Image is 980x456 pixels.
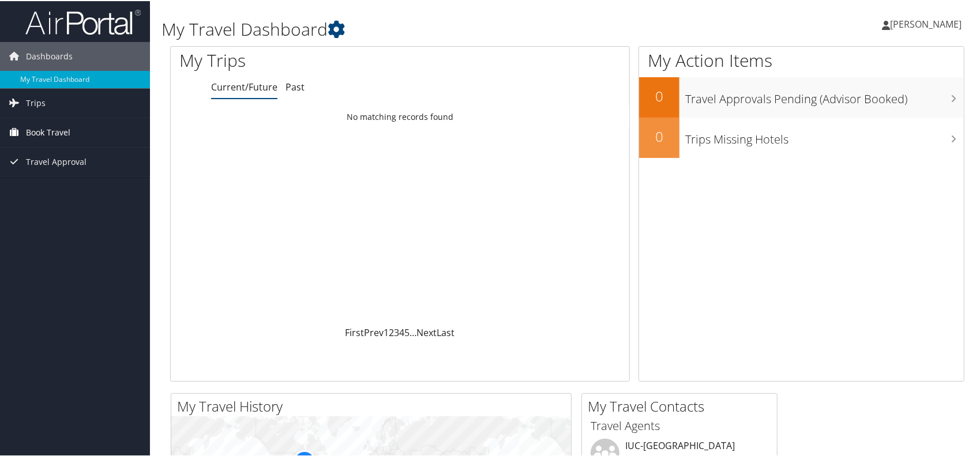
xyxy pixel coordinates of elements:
h2: 0 [639,85,679,105]
a: First [345,325,364,338]
a: Next [416,325,437,338]
a: Prev [364,325,384,338]
h3: Travel Agents [591,417,768,433]
span: … [410,325,416,338]
a: 2 [389,325,394,338]
a: 1 [384,325,389,338]
a: 0Travel Approvals Pending (Advisor Booked) [639,76,964,116]
a: 4 [399,325,404,338]
h2: 0 [639,126,679,145]
h3: Trips Missing Hotels [685,125,964,146]
h2: My Travel History [177,395,571,415]
a: 0Trips Missing Hotels [639,116,964,157]
td: No matching records found [171,105,629,126]
a: 3 [394,325,399,338]
h2: My Travel Contacts [588,395,777,415]
span: Trips [26,88,46,116]
img: airportal-logo.png [25,7,141,35]
a: Past [286,80,305,92]
span: Dashboards [26,41,73,70]
h3: Travel Approvals Pending (Advisor Booked) [685,84,964,106]
a: 5 [404,325,410,338]
h1: My Action Items [639,47,964,71]
span: [PERSON_NAME] [890,17,962,29]
h1: My Trips [179,47,430,71]
span: Travel Approval [26,146,87,175]
a: [PERSON_NAME] [882,6,973,40]
span: Book Travel [26,117,70,146]
a: Last [437,325,455,338]
a: Current/Future [211,80,277,92]
h1: My Travel Dashboard [162,16,703,40]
